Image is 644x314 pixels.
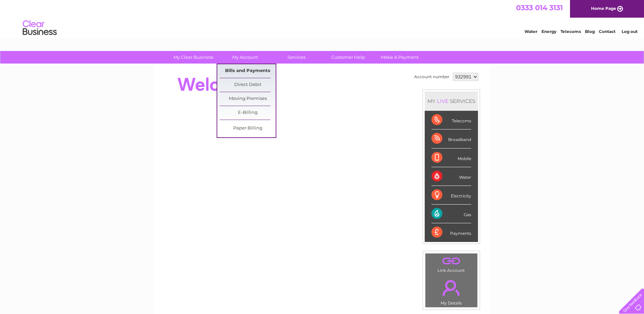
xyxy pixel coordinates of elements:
[431,186,471,205] div: Electricity
[431,129,471,148] div: Broadband
[220,92,276,106] a: Moving Premises
[427,255,476,267] a: .
[431,223,471,242] div: Payments
[220,106,276,120] a: E-Billing
[525,29,537,34] a: Water
[220,64,276,78] a: Bills and Payments
[431,149,471,167] div: Mobile
[622,29,638,34] a: Log out
[436,98,450,104] div: LIVE
[425,274,478,308] td: My Details
[320,51,376,64] a: Customer Help
[425,91,478,111] div: MY SERVICES
[585,29,595,34] a: Blog
[516,3,563,12] a: 0333 014 3131
[269,51,325,64] a: Services
[220,78,276,92] a: Direct Debit
[412,71,451,83] td: Account number
[560,29,581,34] a: Telecoms
[220,122,276,135] a: Paper Billing
[427,276,476,300] a: .
[372,51,428,64] a: Make A Payment
[541,29,556,34] a: Energy
[162,4,483,33] div: Clear Business is a trading name of Verastar Limited (registered in [GEOGRAPHIC_DATA] No. 3667643...
[431,205,471,223] div: Gas
[22,18,57,38] img: logo.png
[599,29,615,34] a: Contact
[431,167,471,186] div: Water
[217,51,273,64] a: My Account
[425,253,478,275] td: Link Account
[165,51,221,64] a: My Clear Business
[431,111,471,129] div: Telecoms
